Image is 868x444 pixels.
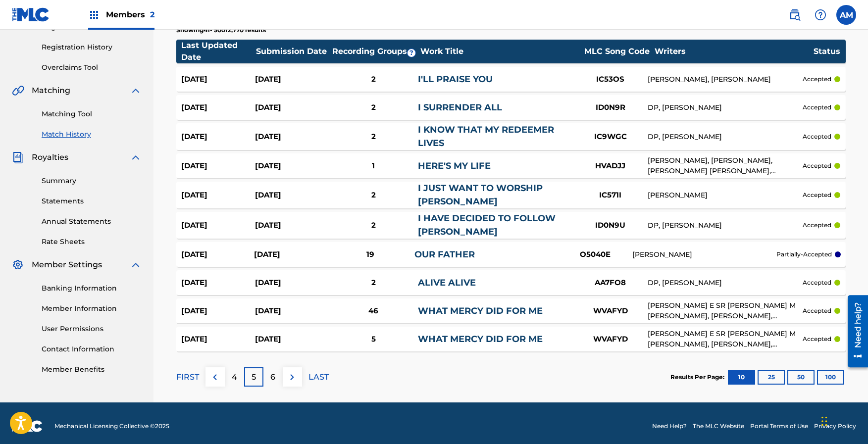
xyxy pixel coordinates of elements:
[181,74,255,85] div: [DATE]
[580,46,654,57] div: MLC Song Code
[329,277,417,289] div: 2
[418,334,543,345] a: WHAT MERCY DID FOR ME
[181,277,255,289] div: [DATE]
[130,259,142,271] img: expand
[329,190,417,201] div: 2
[648,102,803,113] div: DP, [PERSON_NAME]
[648,220,803,231] div: DP, [PERSON_NAME]
[418,124,554,148] a: I KNOW THAT MY REDEEMER LIVES
[255,305,329,317] div: [DATE]
[821,406,827,436] div: Drag
[652,422,687,431] a: Need Help?
[573,334,648,345] div: WVAFYD
[418,213,556,237] a: I HAVE DECIDED TO FOLLOW [PERSON_NAME]
[329,74,417,85] div: 2
[785,5,805,25] a: Public Search
[176,371,199,383] p: FIRST
[803,221,831,230] p: accepted
[776,250,832,259] p: partially-accepted
[803,103,831,112] p: accepted
[181,190,255,201] div: [DATE]
[42,216,142,227] a: Annual Statements
[32,85,70,97] span: Matching
[42,129,142,140] a: Match History
[818,396,868,444] div: Chat Widget
[803,161,831,170] p: accepted
[655,46,813,57] div: Writers
[254,249,327,260] div: [DATE]
[32,151,68,163] span: Royalties
[255,74,329,85] div: [DATE]
[329,220,417,231] div: 2
[573,305,648,317] div: WVAFYD
[418,102,502,113] a: I SURRENDER ALL
[787,370,815,385] button: 50
[181,249,254,260] div: [DATE]
[308,371,329,383] p: LAST
[255,190,329,201] div: [DATE]
[811,5,830,25] div: Help
[803,278,831,287] p: accepted
[42,344,142,354] a: Contact Information
[255,220,329,231] div: [DATE]
[815,9,826,21] img: help
[32,259,102,271] span: Member Settings
[42,62,142,73] a: Overclaims Tool
[836,5,856,25] div: User Menu
[418,74,493,85] a: I'LL PRAISE YOU
[329,131,417,143] div: 2
[130,151,142,163] img: expand
[331,46,420,57] div: Recording Groups
[42,109,142,119] a: Matching Tool
[814,46,840,57] div: Status
[648,329,803,349] div: [PERSON_NAME] E SR [PERSON_NAME] M [PERSON_NAME], [PERSON_NAME], [PERSON_NAME] [PERSON_NAME] [PER...
[670,373,727,382] p: Results Per Page:
[840,291,868,371] iframe: Resource Center
[181,40,255,63] div: Last Updated Date
[648,155,803,176] div: [PERSON_NAME], [PERSON_NAME], [PERSON_NAME] [PERSON_NAME], [PERSON_NAME]
[42,364,142,375] a: Member Benefits
[329,334,417,345] div: 5
[648,300,803,321] div: [PERSON_NAME] E SR [PERSON_NAME] M [PERSON_NAME], [PERSON_NAME], [PERSON_NAME] [PERSON_NAME] [PER...
[573,220,648,231] div: ID0N9U
[42,237,142,247] a: Rate Sheets
[329,102,417,113] div: 2
[12,85,24,97] img: Matching
[42,303,142,314] a: Member Information
[181,102,255,113] div: [DATE]
[573,102,648,113] div: ID0N9R
[329,160,417,172] div: 1
[728,370,755,385] button: 10
[803,132,831,141] p: accepted
[758,370,785,385] button: 25
[573,74,648,85] div: IC53OS
[329,305,417,317] div: 46
[648,278,803,288] div: DP, [PERSON_NAME]
[181,220,255,231] div: [DATE]
[42,176,142,186] a: Summary
[573,131,648,143] div: IC9WGC
[42,42,142,52] a: Registration History
[648,190,803,200] div: [PERSON_NAME]
[42,324,142,334] a: User Permissions
[130,85,142,97] img: expand
[255,334,329,345] div: [DATE]
[803,75,831,84] p: accepted
[418,183,543,207] a: I JUST WANT TO WORSHIP [PERSON_NAME]
[54,422,169,431] span: Mechanical Licensing Collective © 2025
[12,259,24,271] img: Member Settings
[414,249,475,260] a: OUR FATHER
[648,74,803,85] div: [PERSON_NAME], [PERSON_NAME]
[789,9,801,21] img: search
[750,422,808,431] a: Portal Terms of Use
[420,46,579,57] div: Work Title
[12,151,24,163] img: Royalties
[255,131,329,143] div: [DATE]
[270,371,275,383] p: 6
[176,26,266,35] p: Showing 41 - 50 of 2,770 results
[632,249,776,260] div: [PERSON_NAME]
[814,422,856,431] a: Privacy Policy
[255,277,329,289] div: [DATE]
